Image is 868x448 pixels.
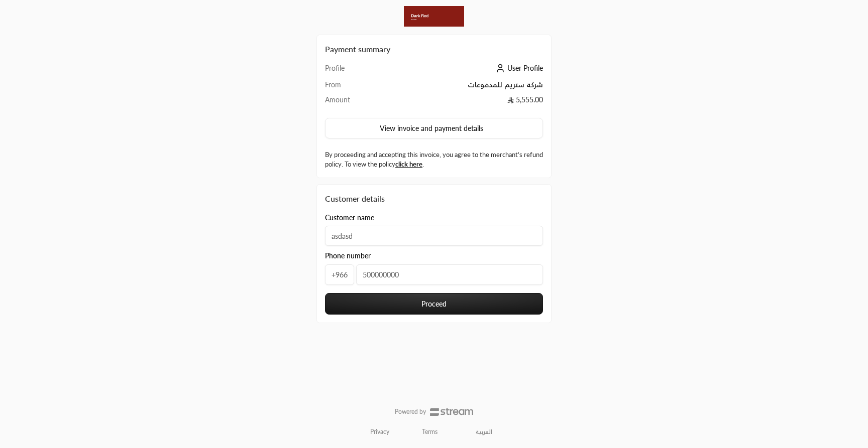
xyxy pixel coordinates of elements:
a: Terms [422,428,438,436]
span: +966 [325,264,354,285]
td: شركة ستريم للمدفوعات [380,80,544,95]
td: From [325,80,380,95]
button: View invoice and payment details [325,118,543,139]
td: Amount [325,95,380,110]
td: 5,555.00 [380,95,544,110]
a: User Profile [493,64,543,72]
input: Phone number [356,264,543,285]
span: Customer name [325,213,374,223]
a: Privacy [370,428,389,436]
div: Customer details [325,193,543,205]
h2: Payment summary [325,43,543,55]
a: click here [395,160,422,168]
p: Powered by [395,408,426,416]
button: Proceed [325,293,543,315]
input: Customer name [325,226,543,246]
a: العربية [470,424,498,440]
label: By proceeding and accepting this invoice, you agree to the merchant’s refund policy. To view the ... [325,150,543,170]
img: Company Logo [404,6,464,27]
span: Phone number [325,251,371,261]
td: Profile [325,63,380,80]
span: User Profile [507,64,543,72]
